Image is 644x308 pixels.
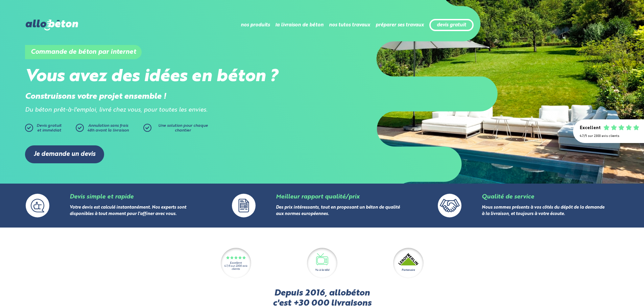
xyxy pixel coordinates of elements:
a: Des prix intéressants, tout en proposant un béton de qualité aux normes européennes. [276,205,400,216]
div: Partenaire [402,268,415,272]
div: 4.7/5 sur 2300 avis clients [221,265,251,271]
a: Annulation sans frais48h avant la livraison [76,124,143,135]
li: préparer ses travaux [376,17,424,33]
div: Excellent [580,126,601,131]
li: la livraison de béton [275,17,324,33]
div: Vu à la télé [315,268,329,272]
a: Devis simple et rapide [70,194,134,200]
a: Qualité de service [482,194,534,200]
a: Je demande un devis [25,145,104,163]
span: Devis gratuit et immédiat [37,124,62,133]
strong: Construisons votre projet ensemble ! [25,93,166,101]
span: Une solution pour chaque chantier [158,124,208,133]
a: Devis gratuitet immédiat [25,124,72,135]
li: nos tutos travaux [329,17,370,33]
a: devis gratuit [437,22,466,28]
li: nos produits [241,17,270,33]
a: Une solution pour chaque chantier [143,124,211,135]
a: Meilleur rapport qualité/prix [276,194,359,200]
h1: Commande de béton par internet [25,45,142,59]
span: Annulation sans frais 48h avant la livraison [87,124,129,133]
div: Excellent [230,262,242,265]
h2: Vous avez des idées en béton ? [25,67,322,87]
img: allobéton [26,20,78,30]
a: Nous sommes présents à vos côtés du dépôt de la demande à la livraison, et toujours à votre écoute. [482,205,604,216]
div: 4.7/5 sur 2300 avis clients [580,134,637,138]
a: Votre devis est calculé instantanément. Nos experts sont disponibles à tout moment pour l'affiner... [70,205,186,216]
i: Du béton prêt-à-l'emploi, livré chez vous, pour toutes les envies. [25,107,208,113]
